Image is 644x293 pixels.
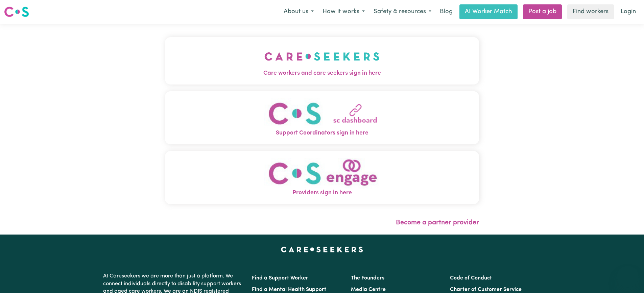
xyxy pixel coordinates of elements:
button: How it works [318,5,369,19]
iframe: Button to launch messaging window [617,266,639,288]
button: Safety & resources [369,5,436,19]
button: Support Coordinators sign in here [165,91,479,144]
a: Find a Support Worker [252,275,308,281]
a: Code of Conduct [450,275,492,281]
a: Login [617,4,640,19]
a: Charter of Customer Service [450,287,522,292]
a: Careseekers logo [4,4,29,20]
button: Providers sign in here [165,151,479,204]
a: The Founders [351,275,384,281]
button: Care workers and care seekers sign in here [165,37,479,84]
a: Media Centre [351,287,386,292]
span: Care workers and care seekers sign in here [165,69,479,78]
span: Providers sign in here [165,189,479,197]
a: Find workers [567,4,614,19]
img: Careseekers logo [4,6,29,18]
a: Careseekers home page [281,247,363,252]
a: Post a job [523,4,562,19]
a: Blog [436,4,457,19]
button: About us [279,5,318,19]
a: AI Worker Match [459,4,518,19]
span: Support Coordinators sign in here [165,129,479,138]
a: Become a partner provider [396,219,479,226]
